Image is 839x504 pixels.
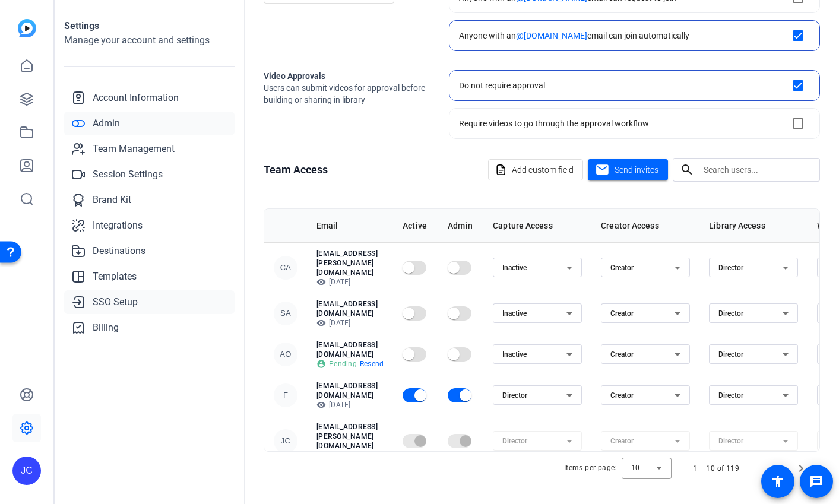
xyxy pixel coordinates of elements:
[787,454,815,483] button: Next page
[758,454,787,483] button: Previous page
[274,383,297,407] div: F
[93,244,145,258] span: Destinations
[93,167,163,182] span: Session Settings
[502,391,527,400] span: Director
[459,118,649,129] div: Require videos to go through the approval workflow
[264,161,328,178] h1: Team Access
[316,277,326,287] mat-icon: visibility
[610,309,634,318] span: Creator
[64,137,235,161] a: Team Management
[316,451,326,460] mat-icon: visibility
[615,164,658,176] span: Send invites
[274,429,297,453] div: JC
[693,462,739,474] div: 1 – 10 of 119
[718,264,743,272] span: Director
[64,33,235,47] h2: Manage your account and settings
[316,318,384,328] p: [DATE]
[316,400,326,410] mat-icon: visibility
[564,462,617,474] div: Items per page:
[718,350,743,359] span: Director
[316,277,384,287] p: [DATE]
[771,474,785,489] mat-icon: accessibility
[610,350,634,359] span: Creator
[307,209,393,242] th: Email
[502,350,527,359] span: Inactive
[93,91,179,105] span: Account Information
[316,381,384,400] p: [EMAIL_ADDRESS][DOMAIN_NAME]
[718,391,743,400] span: Director
[488,159,583,180] button: Add custom field
[591,209,699,242] th: Creator Access
[264,82,430,106] span: Users can submit videos for approval before building or sharing in library
[502,264,527,272] span: Inactive
[274,256,297,280] div: CA
[93,142,175,156] span: Team Management
[93,218,143,233] span: Integrations
[316,299,384,318] p: [EMAIL_ADDRESS][DOMAIN_NAME]
[610,264,634,272] span: Creator
[64,19,235,33] h1: Settings
[274,302,297,325] div: SA
[64,163,235,186] a: Session Settings
[502,309,527,318] span: Inactive
[93,321,119,335] span: Billing
[316,451,384,460] p: 5 hours ago
[93,270,137,284] span: Templates
[64,188,235,212] a: Brand Kit
[93,116,120,131] span: Admin
[64,86,235,110] a: Account Information
[483,209,591,242] th: Capture Access
[93,193,131,207] span: Brand Kit
[718,309,743,318] span: Director
[459,30,689,42] div: Anyone with an email can join automatically
[316,318,326,328] mat-icon: visibility
[610,391,634,400] span: Creator
[360,359,384,369] span: Resend
[64,265,235,289] a: Templates
[316,422,384,451] p: [EMAIL_ADDRESS][PERSON_NAME][DOMAIN_NAME]
[316,249,384,277] p: [EMAIL_ADDRESS][PERSON_NAME][DOMAIN_NAME]
[64,316,235,340] a: Billing
[393,209,438,242] th: Active
[264,70,430,82] h2: Video Approvals
[316,340,384,359] p: [EMAIL_ADDRESS][DOMAIN_NAME]
[64,112,235,135] a: Admin
[64,239,235,263] a: Destinations
[316,359,326,369] mat-icon: account_circle
[595,163,610,177] mat-icon: mail
[809,474,824,489] mat-icon: message
[704,163,810,177] input: Search users...
[18,19,36,37] img: blue-gradient.svg
[64,214,235,237] a: Integrations
[438,209,483,242] th: Admin
[588,159,668,180] button: Send invites
[329,359,357,369] span: Pending
[274,343,297,366] div: AO
[459,80,545,91] div: Do not require approval
[64,290,235,314] a: SSO Setup
[12,457,41,485] div: JC
[316,400,384,410] p: [DATE]
[512,159,574,181] span: Add custom field
[516,31,587,40] span: @[DOMAIN_NAME]
[93,295,138,309] span: SSO Setup
[673,163,701,177] mat-icon: search
[699,209,808,242] th: Library Access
